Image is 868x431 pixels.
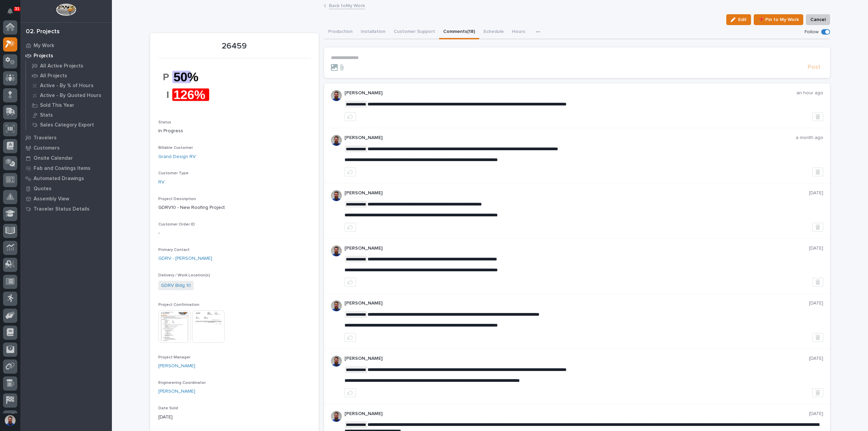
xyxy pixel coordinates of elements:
[344,388,356,397] button: like this post
[20,51,112,61] a: Projects
[331,135,342,146] img: 6hTokn1ETDGPf9BPokIQ
[3,4,17,18] button: Notifications
[158,222,195,227] span: Customer Order ID
[158,204,311,211] p: GDRV10 - New Roofing Project
[158,197,196,201] span: Project Description
[34,53,53,59] p: Projects
[344,190,809,196] p: [PERSON_NAME]
[390,25,439,39] button: Customer Support
[344,112,356,121] button: like this post
[809,246,823,251] p: [DATE]
[34,176,84,182] p: Automated Drawings
[344,223,356,232] button: like this post
[8,8,17,19] div: Notifications31
[344,300,809,306] p: [PERSON_NAME]
[34,155,73,161] p: Onsite Calendar
[508,25,529,39] button: Hours
[344,90,796,96] p: [PERSON_NAME]
[158,388,195,395] a: [PERSON_NAME]
[40,102,74,109] p: Sold This Year
[809,190,823,196] p: [DATE]
[806,14,830,25] button: Cancel
[20,173,112,183] a: Automated Drawings
[344,333,356,342] button: like this post
[808,63,821,71] span: Post
[161,282,191,289] a: GDRV Bldg 10
[324,25,357,39] button: Production
[809,411,823,417] p: [DATE]
[40,83,94,89] p: Active - By % of Hours
[158,303,199,307] span: Project Confirmation
[158,273,210,277] span: Delivery / Work Location(s)
[796,135,823,141] p: a month ago
[26,110,112,120] a: Stats
[20,163,112,173] a: Fab and Coatings Items
[158,41,311,51] p: 26459
[26,81,112,90] a: Active - By % of Hours
[812,278,823,287] button: Delete post
[158,230,311,237] p: -
[34,135,57,141] p: Travelers
[158,363,195,370] a: [PERSON_NAME]
[20,153,112,163] a: Onsite Calendar
[34,145,60,151] p: Customers
[812,223,823,232] button: Delete post
[158,120,171,124] span: Status
[439,25,479,39] button: Comments (18)
[158,248,190,252] span: Primary Contact
[479,25,508,39] button: Schedule
[812,333,823,342] button: Delete post
[809,300,823,306] p: [DATE]
[796,90,823,96] p: an hour ago
[805,29,818,35] p: Follow
[158,355,191,359] span: Project Manager
[40,93,101,99] p: Active - By Quoted Hours
[20,183,112,194] a: Quotes
[158,171,189,175] span: Customer Type
[40,112,53,118] p: Stats
[56,3,76,16] img: Workspace Logo
[158,414,311,421] p: [DATE]
[26,28,60,36] div: 02. Projects
[331,246,342,256] img: 6hTokn1ETDGPf9BPokIQ
[344,168,356,176] button: like this post
[20,204,112,214] a: Traveler Status Details
[344,246,809,251] p: [PERSON_NAME]
[158,153,196,160] a: Grand Design RV
[344,356,809,361] p: [PERSON_NAME]
[26,100,112,110] a: Sold This Year
[40,73,67,79] p: All Projects
[158,146,193,150] span: Billable Customer
[40,122,94,128] p: Sales Category Export
[158,179,164,186] a: RV
[34,196,69,202] p: Assembly View
[331,190,342,201] img: 6hTokn1ETDGPf9BPokIQ
[3,413,17,428] button: users-avatar
[20,194,112,204] a: Assembly View
[40,63,83,69] p: All Active Projects
[331,90,342,101] img: 6hTokn1ETDGPf9BPokIQ
[726,14,751,25] button: Edit
[20,40,112,51] a: My Work
[331,411,342,422] img: 6hTokn1ETDGPf9BPokIQ
[810,16,826,24] span: Cancel
[812,112,823,121] button: Delete post
[158,381,206,385] span: Engineering Coordinator
[158,62,209,109] img: TDxBQbZUbBn3C0PWzV9o6iirfAsM1eOPdB1gl7j1u9A
[331,356,342,367] img: 6hTokn1ETDGPf9BPokIQ
[158,406,178,410] span: Date Sold
[344,411,809,417] p: [PERSON_NAME]
[20,143,112,153] a: Customers
[357,25,390,39] button: Installation
[738,17,747,23] span: Edit
[809,356,823,361] p: [DATE]
[34,43,54,49] p: My Work
[34,165,91,172] p: Fab and Coatings Items
[158,128,311,135] p: In Progress
[344,135,796,141] p: [PERSON_NAME]
[20,133,112,143] a: Travelers
[329,1,365,9] a: Back toMy Work
[15,6,19,11] p: 31
[805,63,823,71] button: Post
[26,71,112,80] a: All Projects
